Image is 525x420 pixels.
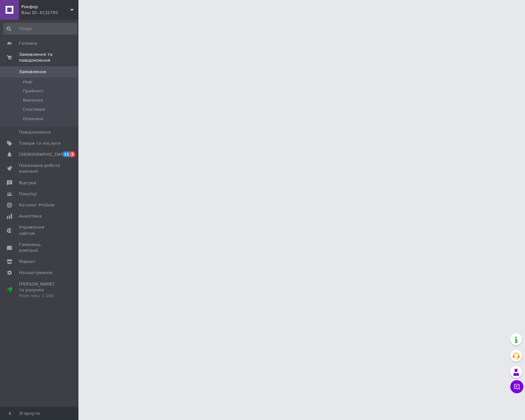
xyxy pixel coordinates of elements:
[19,152,67,157] span: [DEMOGRAPHIC_DATA]
[510,380,523,393] button: Чат з покупцем
[19,180,36,186] span: Відгуки
[19,213,42,219] span: Аналітика
[19,224,60,236] span: Управління сайтом
[23,116,43,122] span: Оплачені
[19,52,78,63] span: Замовлення та повідомлення
[70,152,75,157] span: 3
[23,88,43,94] span: Прийняті
[19,293,60,299] div: Prom мікс 1 000
[19,270,52,276] span: Налаштування
[23,79,32,85] span: Нові
[19,129,51,135] span: Повідомлення
[21,10,78,16] div: Ваш ID: 4132791
[19,281,60,299] span: [PERSON_NAME] та рахунки
[19,259,36,265] span: Маркет
[62,152,70,157] span: 11
[19,191,37,197] span: Покупці
[19,163,60,174] span: Показники роботи компанії
[23,97,43,103] span: Виконані
[19,69,46,75] span: Замовлення
[23,106,45,112] span: Скасовані
[3,23,77,35] input: Пошук
[19,40,37,46] span: Головна
[21,4,70,10] span: Рокфор
[19,202,54,208] span: Каталог ProSale
[19,140,60,146] span: Товари та послуги
[19,242,60,253] span: Гаманець компанії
